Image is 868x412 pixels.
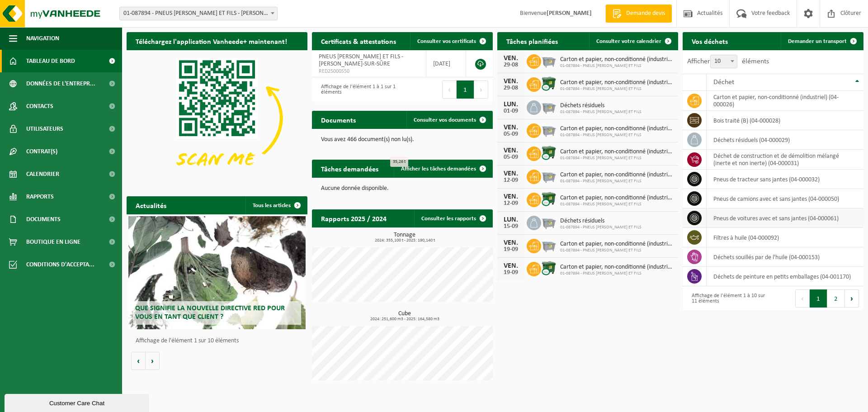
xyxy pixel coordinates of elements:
h2: Téléchargez l'application Vanheede+ maintenant! [127,32,296,50]
div: VEN. [502,262,520,270]
img: WB-1100-CU [541,191,557,207]
td: pneus de tracteur sans jantes (04-000032) [707,170,863,189]
h3: Tonnage [316,232,493,243]
div: LUN. [502,216,520,223]
h2: Documents [312,111,365,128]
span: Utilisateurs [26,118,63,140]
div: 12-09 [502,200,520,207]
span: 10 [710,55,737,68]
span: 01-087894 - PNEUS [PERSON_NAME] ET FILS [560,248,674,253]
span: Carton et papier, non-conditionné (industriel) [560,125,674,133]
div: VEN. [502,239,520,246]
h2: Tâches demandées [312,160,387,177]
img: Download de VHEPlus App [127,50,307,186]
span: Carton et papier, non-conditionné (industriel) [560,56,674,63]
button: Volgende [146,352,160,370]
span: Carton et papier, non-conditionné (industriel) [560,264,674,271]
div: 15-09 [502,223,520,230]
h2: Certificats & attestations [312,32,405,50]
h2: Rapports 2025 / 2024 [312,209,396,227]
a: Tous les articles [245,196,307,214]
div: 05-09 [502,131,520,137]
span: Demande devis [624,9,667,18]
span: 01-087894 - PNEUS ALBERT FERON ET FILS - VAUX-SUR-SÛRE [119,7,278,20]
span: Boutique en ligne [26,231,80,253]
span: 01-087894 - PNEUS [PERSON_NAME] ET FILS [560,271,674,276]
span: PNEUS [PERSON_NAME] ET FILS - [PERSON_NAME]-SUR-SÛRE [319,53,403,67]
span: Carton et papier, non-conditionné (industriel) [560,148,674,156]
a: Consulter les rapports [414,209,492,227]
span: Demander un transport [788,38,847,44]
img: WB-1100-CU [541,76,557,91]
div: LUN. [502,101,520,108]
p: Aucune donnée disponible. [321,185,484,192]
span: 01-087894 - PNEUS [PERSON_NAME] ET FILS [560,133,674,138]
td: carton et papier, non-conditionné (industriel) (04-000026) [707,91,863,111]
span: 01-087894 - PNEUS [PERSON_NAME] ET FILS [560,109,642,115]
td: pneus de camions avec et sans jantes (04-000050) [707,189,863,208]
img: WB-1100-CU [541,260,557,276]
a: Demande devis [605,5,672,23]
span: Que signifie la nouvelle directive RED pour vous en tant que client ? [135,305,285,321]
span: 01-087894 - PNEUS ALBERT FERON ET FILS - VAUX-SUR-SÛRE [120,7,277,20]
a: Consulter vos certificats [410,32,492,50]
span: Données de l'entrepr... [26,72,95,95]
td: bois traité (B) (04-000028) [707,111,863,130]
h2: Tâches planifiées [497,32,567,50]
td: déchet de construction et de démolition mélangé (inerte et non inerte) (04-000031) [707,150,863,170]
div: Affichage de l'élément 1 à 10 sur 11 éléments [687,289,769,308]
div: VEN. [502,193,520,200]
a: Demander un transport [781,32,863,50]
span: Rapports [26,185,54,208]
span: 01-087894 - PNEUS [PERSON_NAME] ET FILS [560,156,674,161]
h2: Vos déchets [683,32,737,50]
span: Calendrier [26,163,59,185]
td: déchets souillés par de l'huile (04-000153) [707,247,863,267]
strong: [PERSON_NAME] [547,10,592,17]
span: Consulter votre calendrier [596,38,661,44]
span: 01-087894 - PNEUS [PERSON_NAME] ET FILS [560,179,674,184]
div: VEN. [502,147,520,154]
span: 2024: 355,100 t - 2025: 190,140 t [316,238,493,243]
span: 01-087894 - PNEUS [PERSON_NAME] ET FILS [560,225,642,230]
span: Navigation [26,27,59,50]
div: VEN. [502,78,520,85]
td: déchets de peinture en petits emballages (04-001170) [707,267,863,286]
td: [DATE] [426,50,466,77]
a: Afficher les tâches demandées [394,160,492,178]
div: 05-09 [502,154,520,161]
span: Consulter vos certificats [417,38,476,44]
span: Carton et papier, non-conditionné (industriel) [560,194,674,202]
div: 29-08 [502,62,520,68]
span: Carton et papier, non-conditionné (industriel) [560,241,674,248]
button: Previous [442,81,457,99]
span: Conditions d'accepta... [26,253,94,276]
img: WB-1100-CU [541,145,557,161]
span: 2024: 251,600 m3 - 2025: 164,580 m3 [316,317,493,322]
div: 19-09 [502,270,520,276]
img: WB-2500-GAL-GY-01 [541,122,557,137]
p: Vous avez 466 document(s) non lu(s). [321,137,484,143]
div: VEN. [502,55,520,62]
div: 19-09 [502,246,520,253]
button: 2 [827,289,845,308]
h2: Actualités [127,196,175,214]
span: Déchets résiduels [560,102,642,109]
span: 01-087894 - PNEUS [PERSON_NAME] ET FILS [560,202,674,207]
button: Vorige [131,352,146,370]
span: Afficher les tâches demandées [401,166,476,172]
button: 1 [457,81,474,99]
img: WB-2500-GAL-GY-01 [541,53,557,68]
button: Next [474,81,488,99]
label: Afficher éléments [687,58,769,65]
div: 29-08 [502,85,520,91]
img: WB-2500-GAL-GY-01 [541,237,557,253]
img: WB-2500-GAL-GY-01 [541,99,557,114]
span: Carton et papier, non-conditionné (industriel) [560,171,674,179]
span: Tableau de bord [26,50,75,72]
td: filtres à huile (04-000092) [707,228,863,247]
a: Consulter votre calendrier [589,32,677,50]
button: Next [845,289,859,308]
button: 1 [810,289,827,308]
